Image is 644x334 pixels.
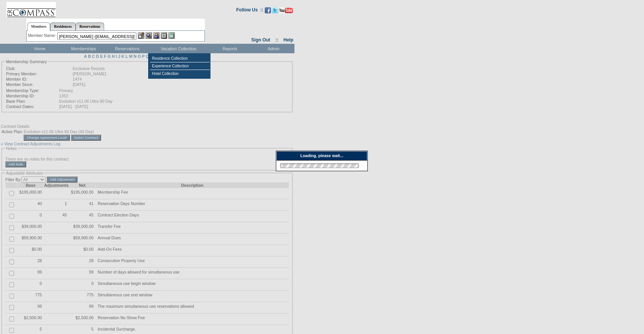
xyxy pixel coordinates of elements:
[50,22,76,30] a: Residences
[265,7,271,13] img: Become our fan on Facebook
[146,32,152,39] img: View
[272,10,278,14] a: Follow us on Twitter
[275,37,278,43] span: ::
[272,7,278,13] img: Follow us on Twitter
[138,32,144,39] img: b_edit.gif
[236,6,263,16] td: Follow Us ::
[251,37,270,43] a: Sign Out
[153,32,160,39] img: Impersonate
[276,151,367,161] div: Loading, please wait...
[76,22,104,30] a: Reservations
[283,37,293,43] a: Help
[161,32,167,39] img: Reservations
[27,22,51,31] a: Members
[279,10,293,14] a: Subscribe to our YouTube Channel
[278,162,361,169] img: loading.gif
[28,32,57,39] div: Member Name:
[150,55,210,62] td: Residence Collection
[150,62,210,70] td: Experience Collection
[279,8,293,13] img: Subscribe to our YouTube Channel
[168,32,175,39] img: b_calculator.gif
[6,2,56,17] img: Compass Home
[265,10,271,14] a: Become our fan on Facebook
[150,70,210,77] td: Hotel Collection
